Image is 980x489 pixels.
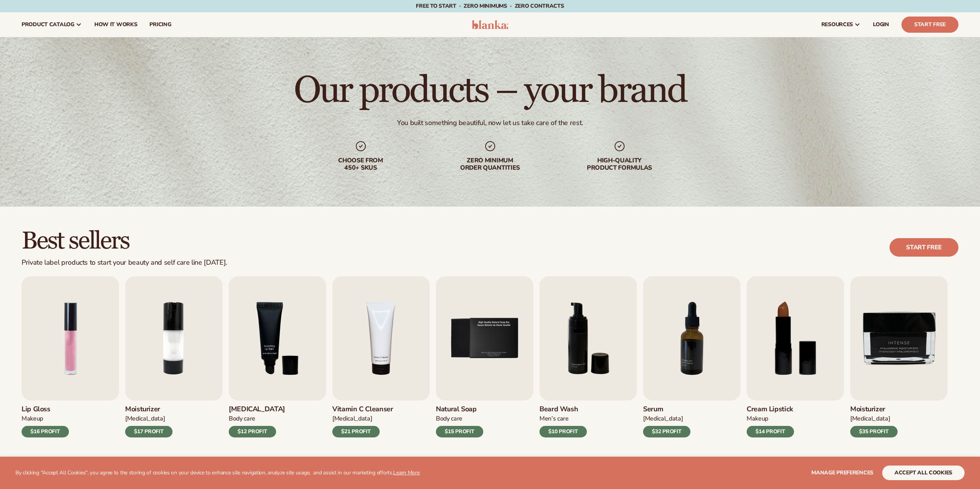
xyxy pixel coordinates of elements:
a: 4 / 9 [332,276,430,437]
a: 3 / 9 [229,276,326,437]
div: Makeup [22,415,69,423]
h3: Natural Soap [436,405,483,414]
div: You built something beautiful, now let us take care of the rest. [397,118,583,127]
h3: Serum [643,405,690,414]
div: Men’s Care [539,415,587,423]
a: Start Free [901,17,958,33]
a: 1 / 9 [22,276,119,437]
div: Makeup [747,415,794,423]
h3: Lip Gloss [22,405,69,414]
a: 5 / 9 [436,276,533,437]
a: resources [815,12,867,37]
a: How It Works [88,12,144,37]
a: 9 / 9 [850,276,948,437]
div: [MEDICAL_DATA] [643,415,690,423]
span: Free to start · ZERO minimums · ZERO contracts [416,2,564,10]
h2: Best sellers [22,228,227,254]
div: $10 PROFIT [539,426,587,437]
a: LOGIN [867,12,895,37]
h3: Moisturizer [125,405,173,414]
div: $16 PROFIT [22,426,69,437]
div: $21 PROFIT [332,426,380,437]
div: $14 PROFIT [747,426,794,437]
h3: Moisturizer [850,405,898,414]
div: $17 PROFIT [125,426,173,437]
p: By clicking "Accept All Cookies", you agree to the storing of cookies on your device to enhance s... [15,470,420,476]
a: 6 / 9 [539,276,637,437]
div: Choose from 450+ Skus [312,157,410,172]
div: [MEDICAL_DATA] [850,415,898,423]
a: 2 / 9 [125,276,223,437]
span: Manage preferences [811,469,873,476]
div: Private label products to start your beauty and self care line [DATE]. [22,259,227,267]
a: pricing [143,12,177,37]
span: resources [821,22,853,28]
div: Body Care [229,415,285,423]
a: 7 / 9 [643,276,740,437]
a: 8 / 9 [747,276,844,437]
h1: Our products – your brand [294,72,686,109]
span: product catalog [22,22,74,28]
div: Zero minimum order quantities [441,157,539,172]
a: Start free [890,238,958,257]
div: [MEDICAL_DATA] [125,415,173,423]
span: pricing [149,22,171,28]
a: product catalog [15,12,88,37]
h3: [MEDICAL_DATA] [229,405,285,414]
div: $35 PROFIT [850,426,898,437]
div: $15 PROFIT [436,426,483,437]
img: logo [472,20,508,29]
div: $32 PROFIT [643,426,690,437]
div: Body Care [436,415,483,423]
h3: Vitamin C Cleanser [332,405,393,414]
button: Manage preferences [811,466,873,480]
a: Learn More [393,469,419,476]
div: High-quality product formulas [570,157,669,172]
div: [MEDICAL_DATA] [332,415,393,423]
h3: Beard Wash [539,405,587,414]
div: $12 PROFIT [229,426,276,437]
span: LOGIN [873,22,889,28]
h3: Cream Lipstick [747,405,794,414]
button: accept all cookies [882,466,965,480]
span: How It Works [94,22,137,28]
